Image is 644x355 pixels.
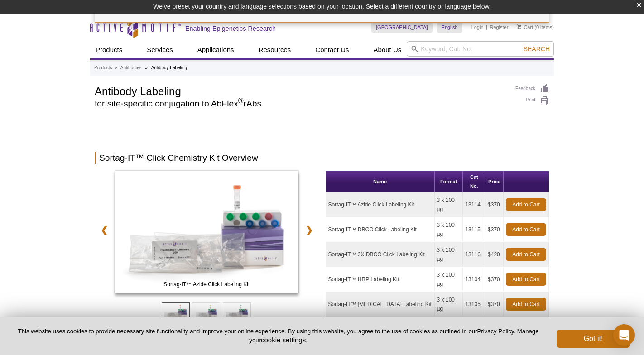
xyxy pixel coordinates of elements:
[326,267,435,292] td: Sortag-IT™ HRP Labeling Kit
[463,192,485,217] td: 13114
[326,292,435,317] td: Sortag-IT™ [MEDICAL_DATA] Labeling Kit
[185,24,276,33] h2: Enabling Epigenetics Research
[435,217,463,242] td: 3 x 100 µg
[95,152,549,164] h2: Sortag-IT™ Click Chemistry Kit Overview
[506,198,546,211] a: Add to Cart
[90,41,128,58] a: Products
[471,24,484,30] a: Login
[151,65,187,70] li: Antibody Labeling
[114,65,117,70] li: »
[517,24,521,29] img: Your Cart
[477,328,514,335] a: Privacy Policy
[238,97,244,105] sup: ®
[506,223,546,236] a: Add to Cart
[485,267,504,292] td: $370
[435,267,463,292] td: 3 x 100 µg
[485,171,504,192] th: Price
[486,22,487,33] li: |
[463,292,485,317] td: 13105
[368,41,407,58] a: About Us
[557,330,630,348] button: Got it!
[506,298,546,311] a: Add to Cart
[261,336,306,344] button: cookie settings
[326,217,435,242] td: Sortag-IT™ DBCO Click Labeling Kit
[117,280,296,289] span: Sortag-IT™ Azide Click Labeling Kit
[506,273,546,286] a: Add to Cart
[485,242,504,267] td: $420
[515,84,549,94] a: Feedback
[485,192,504,217] td: $370
[517,22,554,33] li: (0 items)
[326,192,435,217] td: Sortag-IT™ Azide Click Labeling Kit
[141,41,178,58] a: Services
[435,292,463,317] td: 3 x 100 µg
[115,171,298,293] img: Sortag-IT™ Azide Click Labeling Kit
[485,217,504,242] td: $370
[299,220,319,240] a: ❯
[145,65,148,70] li: »
[485,292,504,317] td: $370
[371,22,433,33] a: [GEOGRAPHIC_DATA]
[463,171,485,192] th: Cat No.
[192,41,240,58] a: Applications
[490,24,508,30] a: Register
[506,248,546,261] a: Add to Cart
[463,267,485,292] td: 13104
[515,96,549,106] a: Print
[94,64,112,72] a: Products
[407,41,554,57] input: Keyword, Cat. No.
[435,171,463,192] th: Format
[326,242,435,267] td: Sortag-IT™ 3X DBCO Click Labeling Kit
[95,100,506,108] h2: for site-specific conjugation to AbFlex rAbs
[524,45,550,53] span: Search
[326,171,435,192] th: Name
[517,24,533,30] a: Cart
[310,41,354,58] a: Contact Us
[120,64,142,72] a: Antibodies
[253,41,297,58] a: Resources
[613,324,635,346] div: Open Intercom Messenger
[437,22,462,33] a: English
[435,242,463,267] td: 3 x 100 µg
[95,84,506,97] h1: Antibody Labeling
[115,171,298,296] a: Sortag-IT™ Azide Click Labeling Kit
[435,192,463,217] td: 3 x 100 µg
[463,217,485,242] td: 13115
[463,242,485,267] td: 13116
[521,45,553,53] button: Search
[14,327,542,345] p: This website uses cookies to provide necessary site functionality and improve your online experie...
[95,220,114,240] a: ❮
